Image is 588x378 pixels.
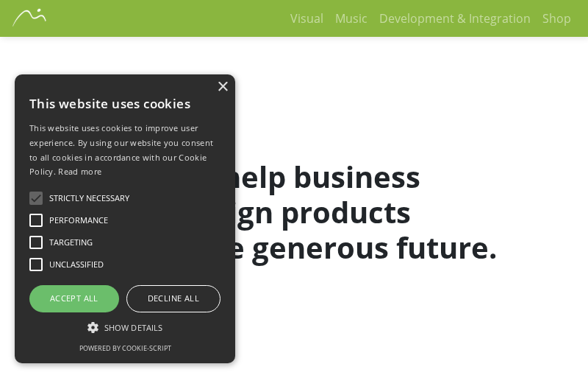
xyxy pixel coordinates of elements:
[49,237,93,249] span: Targeting
[329,4,373,33] a: Music
[284,4,329,33] a: Visual
[49,214,108,227] span: Performance
[537,4,577,33] a: Shop
[29,122,213,177] span: This website uses cookies to improve user experience. By using our website you consent to all coo...
[58,166,101,177] a: Read more
[29,320,220,335] div: Show details
[126,285,220,312] div: Decline all
[217,82,228,93] div: Close
[49,259,104,271] span: Unclassified
[104,322,162,333] span: Show details
[79,343,171,353] a: Powered by cookie-script
[49,192,129,205] span: Strictly necessary
[92,156,497,267] strong: We help business design products for a more generous future.
[29,85,220,121] div: This website uses cookies
[29,285,119,312] div: Accept all
[373,4,537,33] a: Development & Integration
